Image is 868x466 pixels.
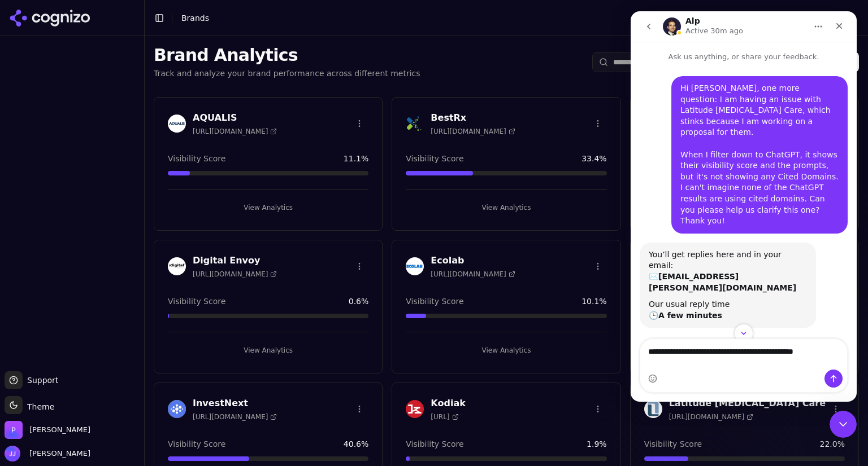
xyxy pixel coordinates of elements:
span: Brands [181,14,209,23]
span: Theme [23,402,54,411]
button: Open organization switcher [5,421,90,439]
button: View Analytics [168,341,368,359]
span: [URL][DOMAIN_NAME] [431,270,515,279]
img: Digital Envoy [168,257,186,275]
button: View Analytics [168,199,368,217]
span: Visibility Score [644,438,702,450]
img: Ecolab [406,257,424,275]
span: [URL][DOMAIN_NAME] [431,127,515,136]
span: [URL][DOMAIN_NAME] [193,270,277,279]
span: Visibility Score [406,153,463,164]
img: Jen Jones [5,446,20,461]
span: 22.0 % [820,438,845,450]
h3: Digital Envoy [193,254,277,267]
span: 40.6 % [344,438,368,450]
span: [PERSON_NAME] [25,449,90,459]
img: Latitude Food Allergy Care [644,400,662,418]
img: BestRx [406,115,424,133]
span: 1.9 % [587,438,607,450]
span: Visibility Score [406,438,463,450]
span: [URL][DOMAIN_NAME] [669,412,753,421]
span: [URL] [431,412,458,421]
p: Track and analyze your brand performance across different metrics [154,68,420,79]
span: 10.1 % [581,296,606,307]
h3: Kodiak [431,397,465,410]
span: [URL][DOMAIN_NAME] [193,127,277,136]
nav: breadcrumb [181,12,209,24]
button: View Analytics [406,199,606,217]
span: Support [23,375,58,386]
button: Open user button [5,446,90,461]
span: [URL][DOMAIN_NAME] [193,412,277,421]
h3: InvestNext [193,397,277,410]
h3: Latitude [MEDICAL_DATA] Care [669,397,826,410]
span: Perrill [29,425,90,435]
span: Visibility Score [406,296,463,307]
span: 33.4 % [581,153,606,164]
h3: BestRx [431,111,515,125]
img: AQUALIS [168,115,186,133]
span: Visibility Score [168,438,225,450]
h1: Brand Analytics [154,45,420,65]
iframe: Intercom live chat [830,411,857,438]
img: Perrill [5,421,23,439]
span: 0.6 % [349,296,369,307]
h3: AQUALIS [193,111,277,125]
iframe: Intercom live chat [631,11,857,402]
span: Visibility Score [168,153,225,164]
h3: Ecolab [431,254,515,267]
span: 11.1 % [344,153,368,164]
span: Visibility Score [168,296,225,307]
button: View Analytics [406,341,606,359]
img: Kodiak [406,400,424,418]
img: InvestNext [168,400,186,418]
